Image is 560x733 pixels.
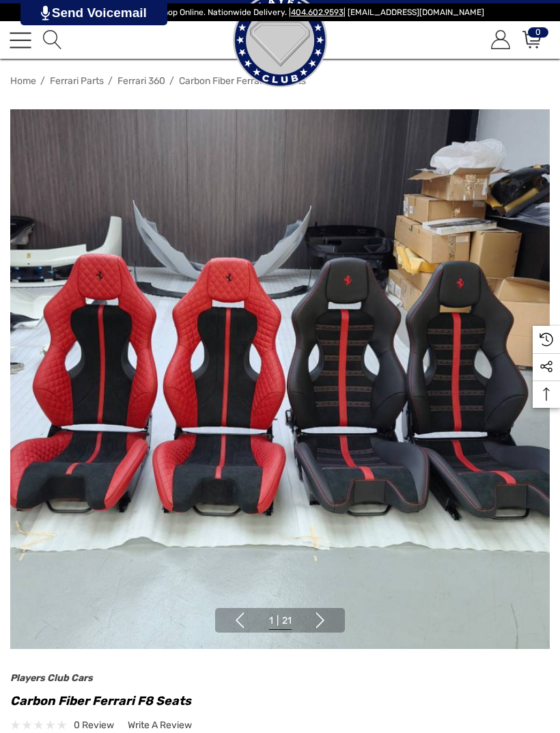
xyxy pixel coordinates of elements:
svg: Recently Viewed [540,333,553,346]
svg: Top [533,387,560,401]
img: PjwhLS0gR2VuZXJhdG9yOiBHcmF2aXQuaW8gLS0+PHN2ZyB4bWxucz0iaHR0cDovL3d3dy53My5vcmcvMjAwMC9zdmciIHhtb... [41,5,50,20]
svg: Review Your Cart [522,30,542,49]
span: Vehicle Marketplace. Shop Online. Nationwide Delivery. | | [EMAIL_ADDRESS][DOMAIN_NAME] [76,8,484,17]
span: Write a Review [128,719,192,732]
a: Carbon Fiber Ferrari F8 Seats [179,75,306,87]
span: 0 [528,27,548,38]
span: Toggle menu [10,39,31,40]
a: Search [41,31,62,49]
nav: Breadcrumb [10,69,550,93]
button: Go to slide 2 of 21 [312,612,328,628]
a: Ferrari 360 [117,75,165,87]
span: 21 [282,615,292,626]
a: 404.602.9593 [291,8,344,17]
button: Go to slide 21 of 21 [232,612,248,628]
span: | [277,615,279,626]
img: Carbon Fiber Ferrari F8 Seats [10,109,550,649]
a: Ferrari Parts [50,75,104,87]
a: Sign in [489,31,510,49]
svg: Account [491,30,510,49]
button: Go to slide 1 of 21, active [269,613,292,630]
a: Home [10,75,36,87]
a: Players Club Cars [10,672,93,684]
svg: Search [43,30,62,49]
svg: Social Media [540,360,553,374]
a: Cart with 0 items [520,31,542,49]
a: Toggle menu [10,29,31,51]
span: 1 [269,615,273,626]
h1: Carbon Fiber Ferrari F8 Seats [10,690,550,712]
